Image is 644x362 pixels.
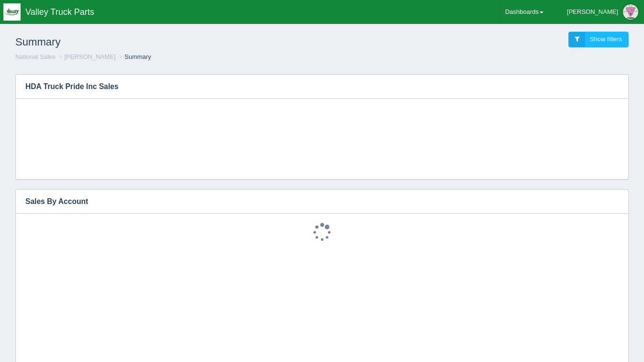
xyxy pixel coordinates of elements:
[3,3,21,21] img: q1blfpkbivjhsugxdrfq.png
[567,2,618,22] div: [PERSON_NAME]
[15,53,56,60] a: National Sales
[117,53,151,62] li: Summary
[64,53,115,60] a: [PERSON_NAME]
[15,32,322,53] h1: Summary
[16,190,614,214] h3: Sales By Account
[568,32,629,47] a: Show filters
[623,4,638,20] img: Profile Picture
[590,35,622,43] span: Show filters
[16,75,614,99] h3: HDA Truck Pride Inc Sales
[25,7,94,17] span: Valley Truck Parts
